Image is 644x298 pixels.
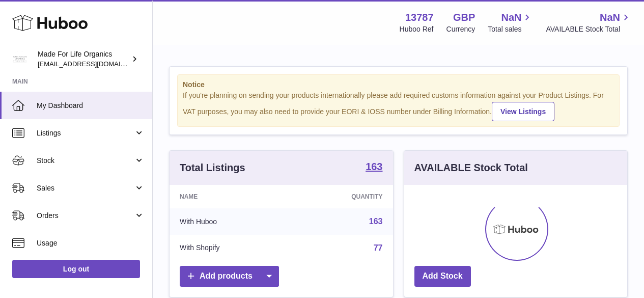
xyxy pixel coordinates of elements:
[400,24,434,34] div: Huboo Ref
[38,60,150,68] span: [EMAIL_ADDRESS][DOMAIN_NAME]
[180,266,279,287] a: Add products
[488,11,533,34] a: NaN Total sales
[180,161,245,175] h3: Total Listings
[546,24,632,34] span: AVAILABLE Stock Total
[405,11,434,24] strong: 13787
[170,208,290,235] td: With Huboo
[366,161,382,172] strong: 163
[37,101,145,111] span: My Dashboard
[414,161,528,175] h3: AVAILABLE Stock Total
[369,217,383,226] a: 163
[37,156,134,166] span: Stock
[290,185,393,208] th: Quantity
[37,183,134,193] span: Sales
[488,24,533,34] span: Total sales
[12,51,27,67] img: internalAdmin-13787@internal.huboo.com
[366,161,382,174] a: 163
[501,11,521,24] span: NaN
[453,11,475,24] strong: GBP
[183,80,614,90] strong: Notice
[446,24,475,34] div: Currency
[374,243,383,252] a: 77
[414,266,471,287] a: Add Stock
[37,211,134,221] span: Orders
[183,91,614,121] div: If you're planning on sending your products internationally please add required customs informati...
[492,102,554,121] a: View Listings
[12,260,140,278] a: Log out
[37,128,134,138] span: Listings
[170,185,290,208] th: Name
[38,49,129,69] div: Made For Life Organics
[170,235,290,261] td: With Shopify
[37,238,145,248] span: Usage
[546,11,632,34] a: NaN AVAILABLE Stock Total
[600,11,620,24] span: NaN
